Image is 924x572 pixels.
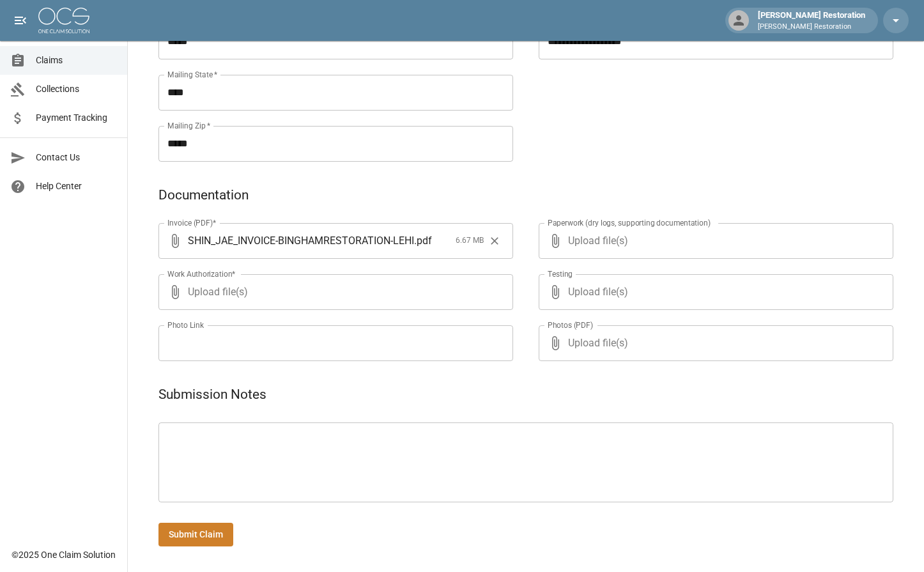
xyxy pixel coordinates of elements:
[167,69,217,80] label: Mailing State
[167,217,217,228] label: Invoice (PDF)*
[8,8,33,33] button: open drawer
[188,233,414,248] span: SHIN_JAE_INVOICE-BINGHAMRESTORATION-LEHI
[414,233,432,248] span: . pdf
[38,8,89,33] img: ocs-logo-white-transparent.png
[36,151,117,164] span: Contact Us
[36,82,117,96] span: Collections
[548,268,573,279] label: Testing
[485,231,504,251] button: Clear
[167,320,204,330] label: Photo Link
[188,274,479,310] span: Upload file(s)
[753,9,870,32] div: [PERSON_NAME] Restoration
[36,111,117,125] span: Payment Tracking
[36,180,117,193] span: Help Center
[456,235,484,247] span: 6.67 MB
[548,320,593,330] label: Photos (PDF)
[548,217,711,228] label: Paperwork (dry logs, supporting documentation)
[568,223,859,259] span: Upload file(s)
[568,274,859,310] span: Upload file(s)
[758,22,865,33] p: [PERSON_NAME] Restoration
[12,548,116,561] div: © 2025 One Claim Solution
[36,54,117,67] span: Claims
[158,523,233,546] button: Submit Claim
[167,268,236,279] label: Work Authorization*
[568,325,859,361] span: Upload file(s)
[167,120,211,131] label: Mailing Zip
